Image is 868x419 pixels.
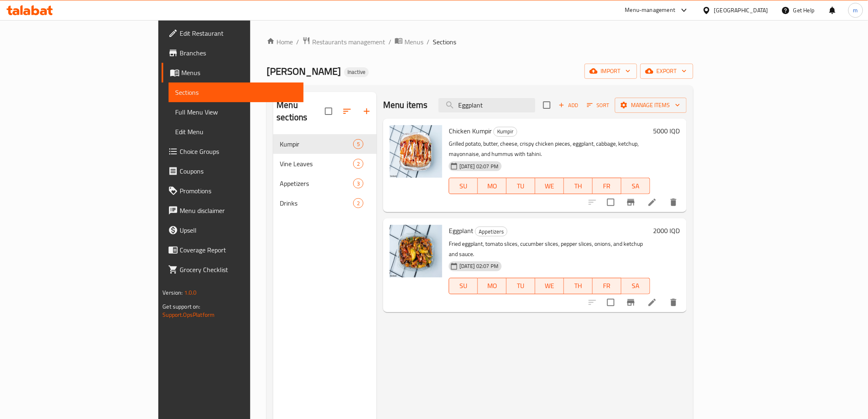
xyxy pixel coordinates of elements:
[388,37,391,47] li: /
[591,66,630,76] span: import
[494,127,517,136] span: Kumpir
[853,6,858,15] span: m
[390,125,442,178] img: Chicken Kumpir
[180,28,297,38] span: Edit Restaurant
[555,99,582,112] button: Add
[433,37,456,47] span: Sections
[538,96,555,114] span: Select section
[354,160,363,168] span: 2
[273,193,377,213] div: Drinks2
[535,178,564,194] button: WE
[539,280,561,292] span: WE
[439,98,535,112] input: search
[452,280,475,292] span: SU
[383,99,428,111] h2: Menu items
[280,179,353,188] span: Appetizers
[273,154,377,174] div: Vine Leaves2
[169,82,303,102] a: Sections
[344,67,369,77] div: Inactive
[162,43,303,63] a: Branches
[180,147,297,156] span: Choice Groups
[481,280,503,292] span: MO
[353,198,363,208] div: items
[181,68,297,78] span: Menus
[162,63,303,82] a: Menus
[449,139,650,159] p: Grilled potato, butter, cheese, crispy chicken pieces, eggplant, cabbage, ketchup, mayonnaise, an...
[478,278,507,294] button: MO
[162,301,200,312] span: Get support on:
[180,245,297,255] span: Coverage Report
[280,159,353,169] span: Vine Leaves
[449,224,473,237] span: Eggplant
[615,98,687,113] button: Manage items
[478,178,507,194] button: MO
[493,127,517,137] div: Kumpir
[475,227,507,236] span: Appetizers
[162,23,303,43] a: Edit Restaurant
[449,239,650,259] p: Fried eggplant, tomato slices, cucumber slices, pepper slices, onions, and ketchup and sauce.
[510,280,532,292] span: TU
[175,107,297,117] span: Full Menu View
[162,309,215,320] a: Support.OpsPlatform
[653,225,680,236] h6: 2000 IQD
[510,180,532,192] span: TU
[585,64,637,79] button: import
[267,37,693,47] nav: breadcrumb
[507,278,535,294] button: TU
[557,101,580,110] span: Add
[653,125,680,137] h6: 5000 IQD
[625,5,676,15] div: Menu-management
[312,37,385,47] span: Restaurants management
[320,103,337,120] span: Select all sections
[449,278,478,294] button: SU
[567,280,589,292] span: TH
[273,134,377,154] div: Kumpir5
[564,278,593,294] button: TH
[564,178,593,194] button: TH
[353,179,363,188] div: items
[621,293,641,312] button: Branch-specific-item
[596,180,618,192] span: FR
[475,227,507,236] div: Appetizers
[357,101,377,121] button: Add section
[427,37,429,47] li: /
[539,180,561,192] span: WE
[456,163,502,170] span: [DATE] 02:07 PM
[180,48,297,58] span: Branches
[267,62,341,80] span: [PERSON_NAME]
[180,186,297,196] span: Promotions
[390,225,442,277] img: Eggplant
[621,278,650,294] button: SA
[162,287,183,298] span: Version:
[280,198,353,208] span: Drinks
[184,287,197,298] span: 1.0.0
[664,293,683,312] button: delete
[593,178,621,194] button: FR
[354,199,363,207] span: 2
[625,280,647,292] span: SA
[621,178,650,194] button: SA
[175,87,297,97] span: Sections
[162,181,303,201] a: Promotions
[621,100,680,110] span: Manage items
[449,178,478,194] button: SU
[162,240,303,260] a: Coverage Report
[481,180,503,192] span: MO
[714,6,768,15] div: [GEOGRAPHIC_DATA]
[456,262,502,270] span: [DATE] 02:07 PM
[273,174,377,193] div: Appetizers3
[507,178,535,194] button: TU
[353,139,363,149] div: items
[567,180,589,192] span: TH
[180,225,297,235] span: Upsell
[180,265,297,275] span: Grocery Checklist
[162,201,303,220] a: Menu disclaimer
[162,260,303,279] a: Grocery Checklist
[449,125,492,137] span: Chicken Kumpir
[280,139,353,149] span: Kumpir
[582,99,615,112] span: Sort items
[180,206,297,215] span: Menu disclaimer
[585,99,612,112] button: Sort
